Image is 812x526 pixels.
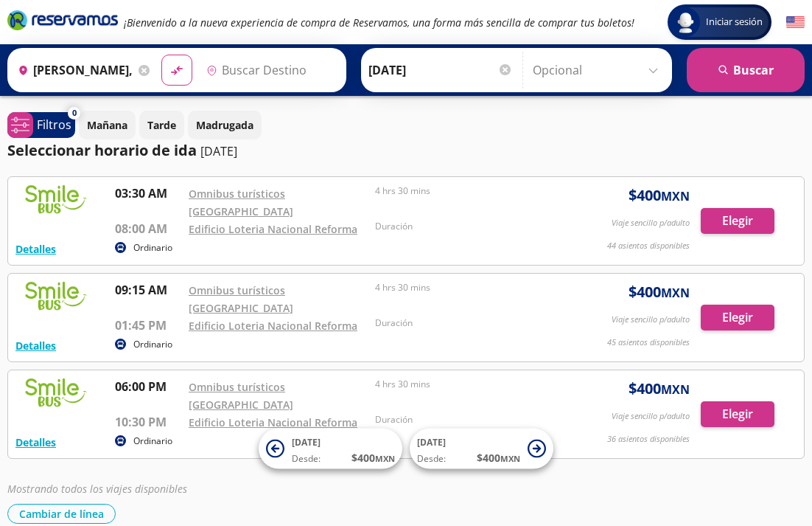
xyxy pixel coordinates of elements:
small: MXN [661,188,690,204]
p: 36 asientos disponibles [607,433,690,446]
small: MXN [375,453,395,464]
p: Viaje sencillo p/adulto [612,314,690,326]
p: Duración [375,413,554,426]
p: Madrugada [196,117,253,133]
p: 10:30 PM [115,413,181,431]
p: 44 asientos disponibles [607,240,690,252]
em: Mostrando todos los viajes disponibles [7,482,187,496]
input: Elegir Fecha [368,52,513,89]
p: 4 hrs 30 mins [375,184,554,198]
p: Ordinario [133,435,172,448]
p: 45 asientos disponibles [607,336,690,349]
input: Buscar Destino [200,52,338,89]
button: English [786,13,805,32]
span: 0 [72,107,77,120]
i: Brand Logo [7,9,118,31]
p: Filtros [37,116,71,134]
em: ¡Bienvenido a la nueva experiencia de compra de Reservamos, una forma más sencilla de comprar tus... [124,15,634,30]
img: RESERVAMOS [15,378,97,407]
a: Omnibus turísticos [GEOGRAPHIC_DATA] [189,380,293,412]
a: Edificio Loteria Nacional Reforma [189,415,357,429]
input: Buscar Origen [12,52,135,89]
p: Ordinario [133,241,172,255]
span: [DATE] [292,436,321,449]
button: Detalles [15,241,56,257]
img: RESERVAMOS [15,184,97,214]
button: Detalles [15,338,56,353]
a: Brand Logo [7,9,118,35]
button: 0Filtros [7,112,75,138]
a: Omnibus turísticos [GEOGRAPHIC_DATA] [189,283,293,315]
button: Cambiar de línea [7,504,116,524]
p: 4 hrs 30 mins [375,378,554,391]
span: Desde: [292,452,321,466]
button: Buscar [687,48,805,92]
p: 06:00 PM [115,378,181,395]
a: Edificio Loteria Nacional Reforma [189,319,357,333]
img: RESERVAMOS [15,281,97,311]
p: Duración [375,220,554,233]
p: Viaje sencillo p/adulto [612,217,690,229]
span: Iniciar sesión [700,15,769,30]
p: [DATE] [200,142,237,160]
a: Omnibus turísticos [GEOGRAPHIC_DATA] [189,187,293,218]
button: Madrugada [188,111,262,139]
p: Seleccionar horario de ida [7,139,197,162]
p: Mañana [87,117,127,133]
span: $ 400 [477,450,520,466]
button: Elegir [701,208,774,234]
p: 01:45 PM [115,316,181,334]
p: 09:15 AM [115,281,181,299]
button: [DATE]Desde:$400MXN [410,429,553,469]
span: $ 400 [629,378,690,400]
span: [DATE] [417,436,446,449]
p: Viaje sencillo p/adulto [612,410,690,423]
button: Elegir [701,305,774,331]
span: Desde: [417,452,446,466]
small: MXN [500,453,520,464]
button: Mañana [79,111,136,139]
input: Opcional [533,52,665,89]
p: 08:00 AM [115,220,181,238]
button: Tarde [139,111,184,139]
p: 4 hrs 30 mins [375,281,554,294]
p: Duración [375,316,554,330]
p: Ordinario [133,338,172,351]
button: Elegir [701,401,774,427]
span: $ 400 [351,450,395,466]
button: Detalles [15,435,56,450]
small: MXN [661,381,690,398]
p: Tarde [147,117,176,133]
a: Edificio Loteria Nacional Reforma [189,222,357,236]
button: [DATE]Desde:$400MXN [259,429,402,469]
p: 03:30 AM [115,184,181,202]
span: $ 400 [629,184,690,207]
span: $ 400 [629,281,690,303]
small: MXN [661,285,690,301]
